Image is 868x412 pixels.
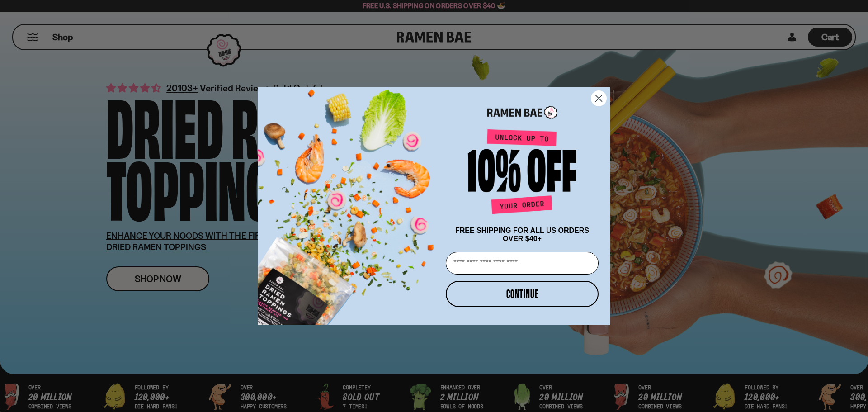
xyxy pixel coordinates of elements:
img: Unlock up to 10% off [466,129,579,218]
button: CONTINUE [446,281,599,307]
img: ce7035ce-2e49-461c-ae4b-8ade7372f32c.png [258,79,442,325]
button: Close dialog [591,90,607,106]
img: Ramen Bae Logo [487,105,557,120]
span: FREE SHIPPING FOR ALL US ORDERS OVER $40+ [455,227,589,242]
